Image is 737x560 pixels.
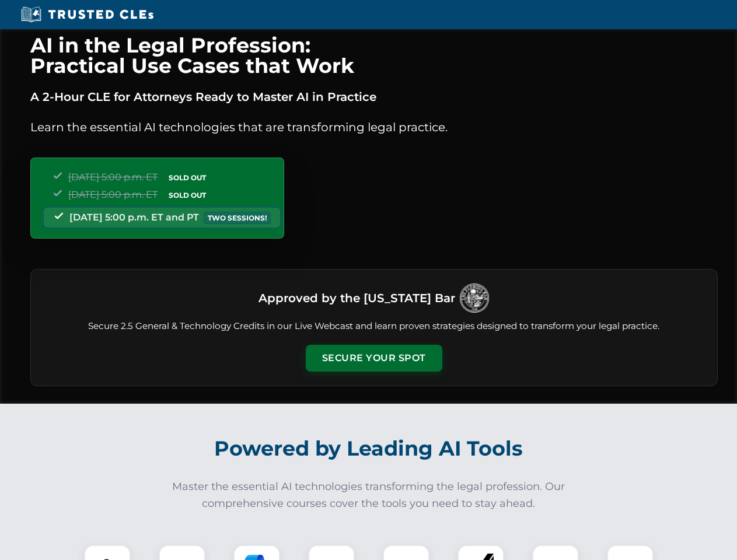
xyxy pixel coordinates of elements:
img: Logo [460,283,489,313]
span: [DATE] 5:00 p.m. ET [68,189,158,200]
p: A 2-Hour CLE for Attorneys Ready to Master AI in Practice [30,87,718,106]
span: SOLD OUT [165,189,210,201]
h2: Powered by Leading AI Tools [46,428,692,469]
img: Trusted CLEs [18,6,157,23]
p: Secure 2.5 General & Technology Credits in our Live Webcast and learn proven strategies designed ... [45,320,703,333]
h1: AI in the Legal Profession: Practical Use Cases that Work [30,35,718,76]
p: Master the essential AI technologies transforming the legal profession. Our comprehensive courses... [165,478,573,512]
h3: Approved by the [US_STATE] Bar [259,288,455,309]
span: SOLD OUT [165,171,210,184]
button: Secure Your Spot [306,345,442,372]
p: Learn the essential AI technologies that are transforming legal practice. [30,118,718,136]
span: [DATE] 5:00 p.m. ET [68,171,158,183]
